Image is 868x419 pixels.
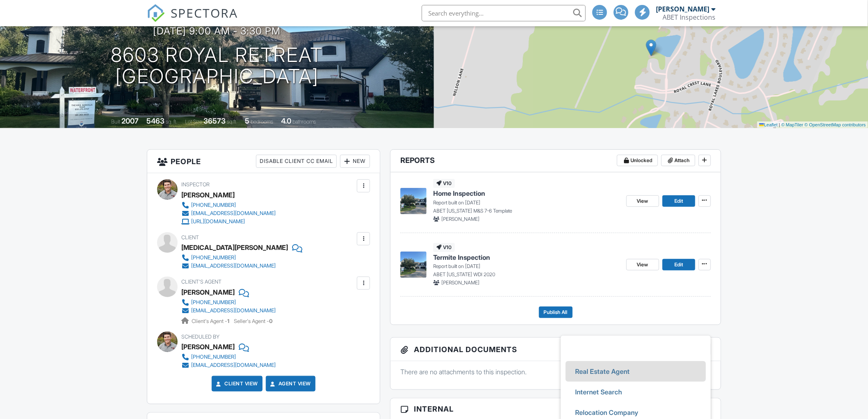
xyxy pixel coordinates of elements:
div: [PHONE_NUMBER] [191,299,236,306]
div: [PHONE_NUMBER] [191,354,236,360]
strong: 1 [227,318,229,324]
div: [MEDICAL_DATA][PERSON_NAME] [181,241,288,254]
span: Client's Agent - [192,318,231,324]
a: Leaflet [759,122,778,127]
h3: [DATE] 9:00 am - 3:30 pm [153,25,281,37]
strong: 0 [269,318,272,324]
div: [EMAIL_ADDRESS][DOMAIN_NAME] [191,263,276,269]
a: [URL][DOMAIN_NAME] [181,218,276,226]
div: 5 [245,117,250,125]
a: [EMAIL_ADDRESS][DOMAIN_NAME] [181,307,276,315]
div: 36573 [204,117,226,125]
span: | [779,122,780,127]
span: bathrooms [293,119,316,125]
div: 2007 [122,117,139,125]
a: [PHONE_NUMBER] [181,298,276,307]
a: Client View [215,380,258,388]
div: 4.0 [281,117,292,125]
span: Client [181,234,199,240]
div: New [340,155,370,168]
div: [PERSON_NAME] [181,341,235,353]
div: [PERSON_NAME] [656,5,710,13]
h3: Additional Documents [391,338,721,361]
a: [PHONE_NUMBER] [181,254,296,262]
div: Disable Client CC Email [256,155,337,168]
span: Seller's Agent - [234,318,272,324]
div: [URL][DOMAIN_NAME] [191,218,245,225]
span: Lot Size [185,119,203,125]
div: [EMAIL_ADDRESS][DOMAIN_NAME] [191,307,276,314]
div: [PHONE_NUMBER] [191,202,236,208]
span: sq.ft. [227,119,238,125]
a: © MapTiler [781,122,804,127]
span: Real Estate Agent [569,361,637,382]
a: [PERSON_NAME] [181,286,235,298]
a: [EMAIL_ADDRESS][DOMAIN_NAME] [181,361,276,369]
a: Agent View [269,380,311,388]
img: Marker [646,39,656,56]
a: © OpenStreetMap contributors [805,122,866,127]
div: 5463 [147,117,165,125]
a: [PHONE_NUMBER] [181,201,276,209]
input: Search everything... [422,5,586,21]
span: Client's Agent [181,279,222,285]
span: bedrooms [251,119,274,125]
span: Built [112,119,121,125]
h1: 8603 Royal Retreat [GEOGRAPHIC_DATA] [111,44,323,88]
div: [PERSON_NAME] [181,189,235,201]
div: [EMAIL_ADDRESS][DOMAIN_NAME] [191,210,276,217]
div: ABET Inspections [663,13,716,21]
p: There are no attachments to this inspection. [400,367,711,376]
span: SPECTORA [171,4,238,21]
div: [PHONE_NUMBER] [191,254,236,261]
span: Inspector [181,181,210,188]
a: SPECTORA [147,11,238,28]
span: sq. ft. [166,119,178,125]
div: [EMAIL_ADDRESS][DOMAIN_NAME] [191,362,276,369]
span: Internet Search [569,382,629,402]
a: [EMAIL_ADDRESS][DOMAIN_NAME] [181,209,276,218]
span: Scheduled By [181,334,219,340]
h3: People [147,150,380,173]
a: [PHONE_NUMBER] [181,353,276,361]
a: [EMAIL_ADDRESS][DOMAIN_NAME] [181,262,296,270]
img: The Best Home Inspection Software - Spectora [147,4,165,22]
